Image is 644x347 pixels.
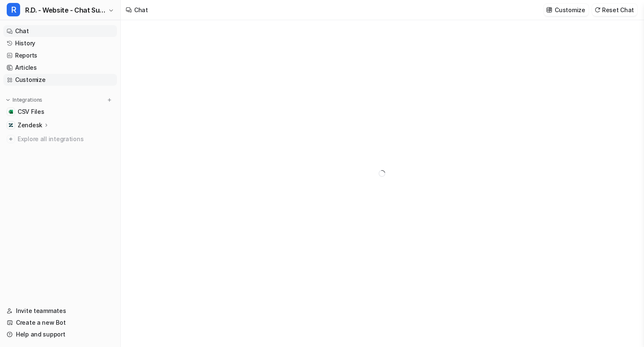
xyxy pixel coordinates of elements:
[3,317,117,329] a: Create a new Bot
[134,5,148,14] div: Chat
[8,123,13,128] img: Zendesk
[3,106,117,118] a: CSV FilesCSV Files
[3,74,117,86] a: Customize
[592,4,637,16] button: Reset Chat
[3,329,117,340] a: Help and support
[3,96,45,104] button: Integrations
[3,133,117,145] a: Explore all integrations
[3,25,117,37] a: Chat
[544,4,588,16] button: Customize
[3,62,117,74] a: Articles
[8,109,13,114] img: CSV Files
[25,4,106,16] span: R.D. - Website - Chat Support
[7,3,20,16] span: R
[555,5,585,14] p: Customize
[18,132,114,146] span: Explore all integrations
[546,7,552,13] img: customize
[595,7,600,13] img: reset
[13,97,42,103] p: Integrations
[18,121,42,129] p: Zendesk
[3,37,117,49] a: History
[3,305,117,317] a: Invite teammates
[7,135,15,143] img: explore all integrations
[18,108,44,116] span: CSV Files
[3,50,117,61] a: Reports
[106,97,112,103] img: menu_add.svg
[5,97,11,103] img: expand menu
